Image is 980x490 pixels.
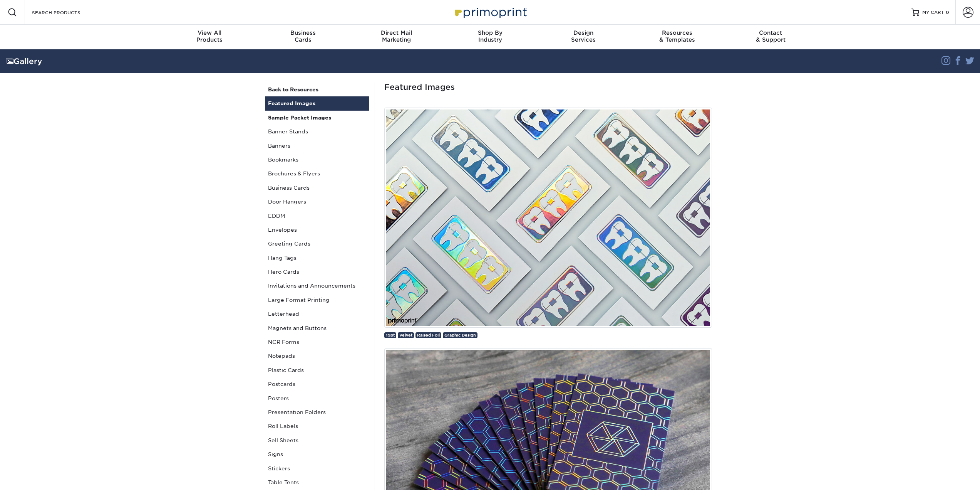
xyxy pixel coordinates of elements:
span: 19pt [386,333,395,337]
a: Bookmarks [265,153,369,167]
a: View AllProducts [163,25,256,49]
span: MY CART [922,9,944,16]
a: Resources& Templates [630,25,724,49]
strong: Featured Images [268,100,315,106]
a: NCR Forms [265,335,369,349]
img: Custom Holographic Business Card designed by Primoprint. [384,108,712,328]
a: Magnets and Buttons [265,321,369,335]
a: Contact& Support [724,25,818,49]
span: Graphic Design [444,333,476,337]
div: Cards [256,29,350,43]
a: Letterhead [265,307,369,321]
a: Table Tents [265,475,369,489]
span: Direct Mail [350,29,443,36]
a: Featured Images [265,96,369,110]
span: Resources [630,29,724,36]
a: Sell Sheets [265,433,369,447]
a: Hero Cards [265,265,369,279]
a: Banner Stands [265,125,369,138]
a: Business Cards [265,181,369,195]
span: Velvet [399,333,412,337]
div: Industry [443,29,537,43]
a: Invitations and Announcements [265,279,369,293]
a: Large Format Printing [265,293,369,307]
span: Business [256,29,350,36]
div: Services [537,29,630,43]
h1: Featured Images [384,83,712,92]
a: Notepads [265,349,369,363]
a: Shop ByIndustry [443,25,537,49]
a: Postcards [265,377,369,391]
a: Posters [265,391,369,405]
input: SEARCH PRODUCTS..... [31,8,106,17]
span: Shop By [443,29,537,36]
a: Roll Labels [265,419,369,433]
a: 19pt [384,332,396,338]
div: Marketing [350,29,443,43]
a: DesignServices [537,25,630,49]
a: Raised Foil [415,332,441,338]
a: Banners [265,139,369,153]
a: Presentation Folders [265,405,369,419]
a: Graphic Design [443,332,477,338]
a: Direct MailMarketing [350,25,443,49]
a: Door Hangers [265,195,369,209]
a: Brochures & Flyers [265,167,369,180]
a: Sample Packet Images [265,111,369,125]
a: EDDM [265,209,369,223]
span: View All [163,29,256,36]
a: Plastic Cards [265,363,369,377]
a: Stickers [265,461,369,475]
a: Hang Tags [265,251,369,265]
a: Signs [265,447,369,461]
a: BusinessCards [256,25,350,49]
a: Velvet [398,332,414,338]
a: Envelopes [265,223,369,237]
span: Design [537,29,630,36]
span: Contact [724,29,818,36]
div: Products [163,29,256,43]
div: & Support [724,29,818,43]
a: Greeting Cards [265,237,369,251]
a: Back to Resources [265,83,369,96]
strong: Sample Packet Images [268,115,331,121]
span: 0 [946,10,949,15]
span: Raised Foil [417,333,440,337]
img: Primoprint [452,4,529,20]
div: & Templates [630,29,724,43]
